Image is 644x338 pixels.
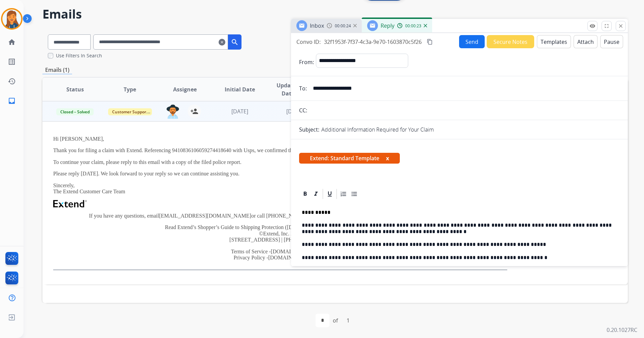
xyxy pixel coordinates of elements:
[166,105,180,119] img: agent-avatar
[427,39,433,45] mat-icon: content_copy
[190,107,198,115] mat-icon: person_add
[42,66,72,74] p: Emails (1)
[335,23,351,29] span: 00:00:24
[219,38,225,46] mat-icon: clear
[310,22,324,29] span: Inbox
[286,108,303,115] span: [DATE]
[299,58,314,66] p: From:
[56,108,94,115] span: Closed – Solved
[231,38,239,46] mat-icon: search
[333,316,338,325] div: of
[124,85,136,93] span: Type
[287,224,346,230] a: [DOMAIN_NAME][URL]
[607,326,637,334] p: 0.20.1027RC
[405,23,421,29] span: 00:00:23
[311,189,321,199] div: Italic
[2,9,21,28] img: avatar
[487,35,534,48] button: Secure Notes
[574,35,598,48] button: Attach
[173,85,197,93] span: Assignee
[66,85,84,93] span: Status
[349,189,359,199] div: Bullet List
[53,182,507,195] p: Sincerely, The Extend Customer Care Team
[604,23,610,29] mat-icon: fullscreen
[618,23,624,29] mat-icon: close
[299,153,400,164] span: Extend: Standard Template
[8,97,16,105] mat-icon: inbox
[600,35,623,48] button: Pause
[589,23,595,29] mat-icon: remove_red_eye
[300,189,310,199] div: Bold
[268,255,327,260] a: [DOMAIN_NAME][URL]
[53,136,507,142] p: Hi [PERSON_NAME],
[8,38,16,46] mat-icon: home
[42,7,628,21] h2: Emails
[325,189,335,199] div: Underline
[108,108,152,115] span: Customer Support
[56,52,102,59] label: Use Filters In Search
[459,35,485,48] button: Send
[8,77,16,85] mat-icon: history
[53,213,507,219] p: If you have any questions, email or call [PHONE_NUMBER] [DATE]-[DATE], 9am-8pm EST and [DATE] & [...
[339,189,349,199] div: Ordered List
[53,200,87,207] img: Extend Logo
[299,125,319,134] p: Subject:
[225,85,255,93] span: Initial Date
[537,35,571,48] button: Templates
[299,84,307,92] p: To:
[381,22,394,29] span: Reply
[299,106,307,114] p: CC:
[159,213,251,219] a: [EMAIL_ADDRESS][DOMAIN_NAME]
[341,314,355,327] div: 1
[53,159,507,165] p: To continue your claim, please reply to this email with a copy of the filed police report.
[324,38,422,46] span: 32f1953f-7f37-4c3a-9e70-1603870c5f26
[296,38,321,46] p: Convo ID:
[271,249,329,254] a: [DOMAIN_NAME][URL]
[53,249,507,261] p: Terms of Service - Privacy Policy -
[273,81,303,97] span: Updated Date
[53,147,507,153] p: Thank you for filing a claim with Extend. Referencing 9410836106059274418640 with Usps, we confir...
[386,154,389,162] button: x
[53,224,507,243] p: Read Extend’s Shopper’s Guide to Shipping Protection ( ) for more information. ©Extend, Inc. 2025...
[8,58,16,66] mat-icon: list_alt
[231,108,248,115] span: [DATE]
[53,171,507,177] p: Please reply [DATE]. We look forward to your reply so we can continue assisting you.
[321,125,434,134] p: Additional Information Required for Your Claim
